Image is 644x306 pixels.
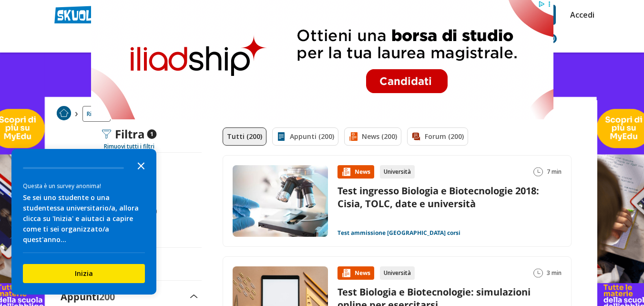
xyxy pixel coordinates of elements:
div: Survey [11,149,156,295]
span: 3 min [547,266,562,280]
img: Tempo lettura [533,268,543,278]
img: Forum filtro contenuto [411,132,421,141]
button: Close the survey [132,156,151,175]
img: News filtro contenuto [348,132,358,141]
div: Se sei uno studente o una studentessa universitario/a, allora clicca su 'Inizia' e aiutaci a capi... [23,192,145,245]
img: Appunti filtro contenuto [276,132,286,141]
img: News contenuto [341,268,351,278]
div: News [337,266,374,280]
div: Rimuovi tutti i filtri [57,143,202,150]
a: News (200) [344,127,401,146]
button: Inizia [23,264,145,283]
a: Test ammissione [GEOGRAPHIC_DATA] corsi [337,229,460,237]
span: 7 min [547,165,562,179]
a: Home [57,106,71,122]
div: Filtra [102,127,156,141]
img: Filtra filtri mobile [102,129,111,139]
a: Test ingresso Biologia e Biotecnologie 2018: Cisia, TOLC, date e università [337,184,539,210]
img: News contenuto [341,167,351,177]
a: Appunti (200) [272,127,338,146]
a: Accedi [570,5,590,25]
img: Home [57,106,71,120]
label: Appunti [61,290,115,303]
span: 200 [99,290,115,303]
div: News [337,165,374,179]
a: Ricerca [82,106,111,122]
img: Apri e chiudi sezione [190,295,198,298]
span: 1 [147,129,156,139]
a: Tutti (200) [223,127,266,146]
div: Questa è un survey anonima! [23,181,145,190]
img: Tempo lettura [533,167,543,177]
a: Forum (200) [407,127,468,146]
img: Immagine news [233,165,328,237]
div: Università [380,266,415,280]
div: Università [380,165,415,179]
